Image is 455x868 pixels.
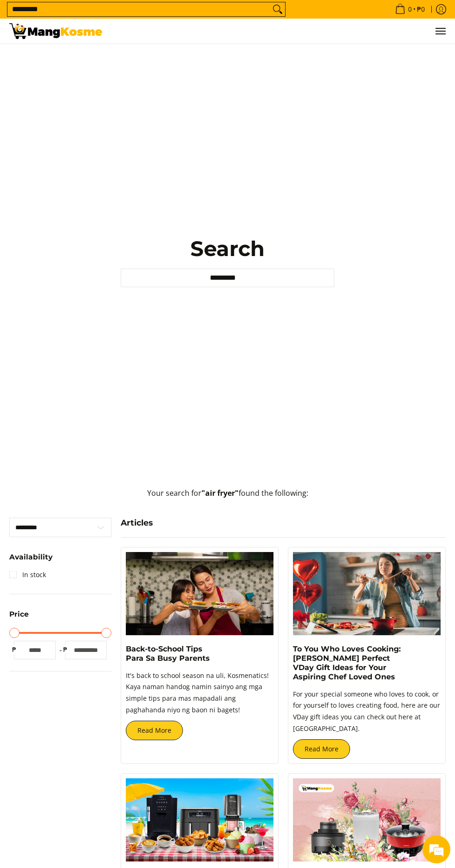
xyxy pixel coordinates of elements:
summary: Open [9,611,29,625]
p: Your search for found the following: [9,487,446,508]
span: Availability [9,553,52,560]
span: For your special someone who loves to cook, or for yourself to loves creating food, here are our ... [293,690,440,733]
span: 0 [407,6,413,13]
span: ₱ [60,645,70,654]
img: https://mangkosme.com/collections/bodegasale-small-appliances?filter.v.availability=1 [126,778,273,861]
a: Read More [126,721,183,740]
img: Search: 8 results found for &quot;air fryer&quot; | Mang Kosme [9,23,102,39]
button: Menu [435,19,446,44]
ul: Customer Navigation [111,19,446,44]
h4: Articles [121,518,446,528]
a: Back-to-School Tips Para Sa Busy Parents [126,644,210,663]
a: To You Who Loves Cooking: [PERSON_NAME] Perfect VDay Gift Ideas for Your Aspiring Chef Loved Ones [293,644,401,681]
img: https://mangkosme.com/blogs/posts/back-to-school-tips-para-sa-busy-parents [126,552,273,635]
span: It's back to school season na uli, Kosmenatics! Kaya naman handog namin sainyo ang mga simple tip... [126,671,269,714]
span: ₱0 [416,6,426,13]
a: In stock [9,567,46,582]
button: Search [270,2,285,16]
strong: "air fryer" [201,488,239,498]
span: Price [9,611,29,618]
img: https://mangkosme.com/valentines [293,778,441,861]
span: • [392,4,428,14]
span: ₱ [9,645,19,654]
a: Read More [293,739,350,759]
h1: Search [121,236,334,262]
nav: Main Menu [111,19,446,44]
img: happy-cooking-woman-mang-kosme-blog [293,552,441,635]
summary: Open [9,553,52,567]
